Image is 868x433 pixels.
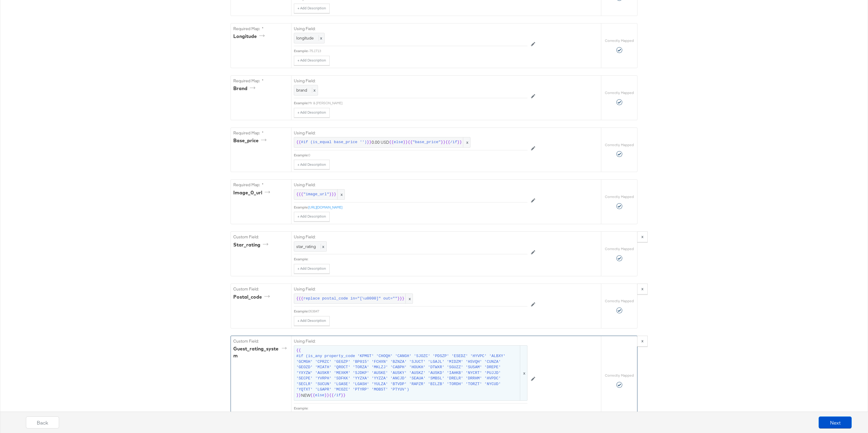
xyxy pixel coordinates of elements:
[403,140,408,145] span: }}
[233,293,272,300] div: postal_code
[296,192,303,197] span: {{{
[450,140,457,145] span: /if
[310,393,315,398] span: {{
[294,182,527,188] label: Using Field:
[294,4,330,13] button: + Add Description
[294,56,330,65] button: + Add Description
[308,153,527,158] div: 0
[605,373,634,378] label: Correctly Mapped
[329,393,334,398] span: {{
[315,393,324,398] span: else
[301,140,367,145] span: #if (is_equal base_price '')
[294,286,527,292] label: Using Field:
[819,416,852,428] button: Next
[294,338,527,344] label: Using Field:
[445,140,450,145] span: {{
[319,35,322,41] span: x
[367,140,372,145] span: }}
[296,296,303,302] span: {{{
[294,101,308,105] div: Example:
[233,345,289,359] div: guest_rating_system
[457,140,462,145] span: }}
[294,309,308,314] div: Example:
[294,49,308,53] div: Example:
[296,348,525,398] span: NEW
[296,348,301,353] span: {{
[408,140,413,145] span: {{
[303,296,397,302] span: replace postal_code in="[\u0000]" out=""
[233,137,269,144] div: base_price
[294,406,308,411] div: Example:
[233,182,289,188] label: Required Map: *
[233,33,267,40] div: longitude
[294,78,527,84] label: Using Field:
[294,212,330,221] button: + Add Description
[296,353,519,393] span: #if (is_any property_code 'KPMGT' 'CHOQH' 'CANGH' 'SJOZC' 'PDSZP' 'ESEDZ' 'HYVPC' 'ALBXY' 'GCMGH'...
[397,296,404,302] span: }}}
[296,140,468,145] span: 0.00 USD
[605,299,634,303] label: Correctly Mapped
[233,234,289,240] label: Custom Field:
[441,140,445,145] span: }}
[308,49,527,53] div: -75.1713
[637,336,648,347] button: x
[294,205,308,210] div: Example:
[605,194,634,199] label: Correctly Mapped
[294,264,330,274] button: + Add Description
[233,338,289,344] label: Custom Field:
[294,130,527,136] label: Using Field:
[605,143,634,147] label: Correctly Mapped
[296,140,301,145] span: {{
[520,346,527,400] span: x
[294,160,330,169] button: + Add Description
[294,26,527,32] label: Using Field:
[296,244,316,249] span: star_rating
[308,205,342,209] a: [URL][DOMAIN_NAME]
[233,286,289,292] label: Custom Field:
[641,338,643,344] strong: x
[296,87,307,93] span: brand
[296,393,301,398] span: }}
[329,192,336,197] span: }}}
[294,316,330,326] button: + Add Description
[637,284,648,294] button: x
[337,190,344,199] span: x
[605,38,634,43] label: Correctly Mapped
[324,393,329,398] span: }}
[303,192,329,197] span: "image_url"
[233,189,272,196] div: image_0_url
[641,286,643,291] strong: x
[308,101,527,105] div: Mr & [PERSON_NAME]
[413,140,441,145] span: "base_price"
[394,140,403,145] span: else
[334,393,341,398] span: /if
[341,393,346,398] span: }}
[389,140,394,145] span: {{
[233,78,289,84] label: Required Map: *
[294,234,527,240] label: Using Field:
[294,153,308,158] div: Example:
[233,26,289,32] label: Required Map: *
[308,309,527,314] div: 053847
[463,137,470,147] span: x
[233,85,257,92] div: brand
[312,87,316,93] span: x
[405,294,413,304] span: x
[294,108,330,118] button: + Add Description
[641,234,643,239] strong: x
[637,231,648,242] button: x
[26,416,59,428] button: Back
[321,244,324,249] span: x
[294,257,308,262] div: Example:
[233,130,289,136] label: Required Map: *
[233,241,270,248] div: star_rating
[296,35,314,41] span: longitude
[605,246,634,251] label: Correctly Mapped
[605,90,634,95] label: Correctly Mapped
